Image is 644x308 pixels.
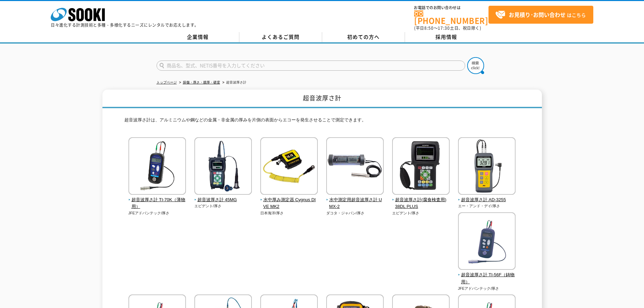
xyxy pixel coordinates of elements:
span: 超音波厚さ計 45MG [194,196,252,204]
span: 水中厚み測定器 Cygnus DIVE MK2 [260,196,318,211]
span: 17:30 [438,25,450,31]
p: JFEアドバンテック/厚さ [458,286,516,291]
a: 超音波厚さ計 TI-70K（薄物用） [128,190,186,210]
img: 超音波厚さ計(腐食検査用) 38DL PLUS [392,137,450,196]
img: 超音波厚さ計 TI-70K（薄物用） [128,137,186,196]
a: [PHONE_NUMBER] [414,10,488,24]
input: 商品名、型式、NETIS番号を入力してください [157,61,465,71]
img: 超音波厚さ計 AD-3255 [458,137,516,196]
li: 超音波厚さ計 [221,79,246,86]
p: ダコタ・ジャパン/厚さ [326,210,384,216]
p: 日本海洋/厚さ [260,210,318,216]
span: 超音波厚さ計(腐食検査用) 38DL PLUS [392,196,450,211]
a: 超音波厚さ計 TI-56F（鋳物用） [458,265,516,285]
p: エー・アンド・デイ/厚さ [458,203,516,209]
a: 超音波厚さ計 45MG [194,190,252,204]
p: 日々進化する計測技術と多種・多様化するニーズにレンタルでお応えします。 [51,23,199,27]
span: (平日 ～ 土日、祝日除く) [414,25,481,31]
p: エビデント/厚さ [392,210,450,216]
span: 超音波厚さ計 TI-70K（薄物用） [128,196,186,211]
a: よくあるご質問 [239,32,322,42]
a: 水中測定用超音波厚さ計 UMX-2 [326,190,384,210]
a: トップページ [157,80,177,84]
h1: 超音波厚さ計 [102,90,542,108]
a: 水中厚み測定器 Cygnus DIVE MK2 [260,190,318,210]
span: 超音波厚さ計 AD-3255 [458,196,516,204]
p: JFEアドバンテック/厚さ [128,210,186,216]
span: 初めての方へ [347,33,380,41]
a: お見積り･お問い合わせはこちら [488,6,593,24]
span: 水中測定用超音波厚さ計 UMX-2 [326,196,384,211]
img: 超音波厚さ計 TI-56F（鋳物用） [458,212,516,271]
p: エビデント/厚さ [194,203,252,209]
span: お電話でのお問い合わせは [414,6,488,10]
p: 超音波厚さ計は、アルミニウムや鋼などの金属・非金属の厚みを片側の表面からエコーを発生させることで測定できます。 [124,117,520,127]
a: 超音波厚さ計(腐食検査用) 38DL PLUS [392,190,450,210]
span: 超音波厚さ計 TI-56F（鋳物用） [458,271,516,286]
a: 採用情報 [405,32,488,42]
img: btn_search.png [467,57,484,74]
img: 水中測定用超音波厚さ計 UMX-2 [326,137,384,196]
img: 超音波厚さ計 45MG [194,137,252,196]
a: 初めての方へ [322,32,405,42]
strong: お見積り･お問い合わせ [509,10,566,19]
a: 超音波厚さ計 AD-3255 [458,190,516,204]
img: 水中厚み測定器 Cygnus DIVE MK2 [260,137,318,196]
span: はこちら [495,10,586,20]
span: 8:50 [424,25,434,31]
a: 企業情報 [157,32,239,42]
a: 探傷・厚さ・膜厚・硬度 [183,80,220,84]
